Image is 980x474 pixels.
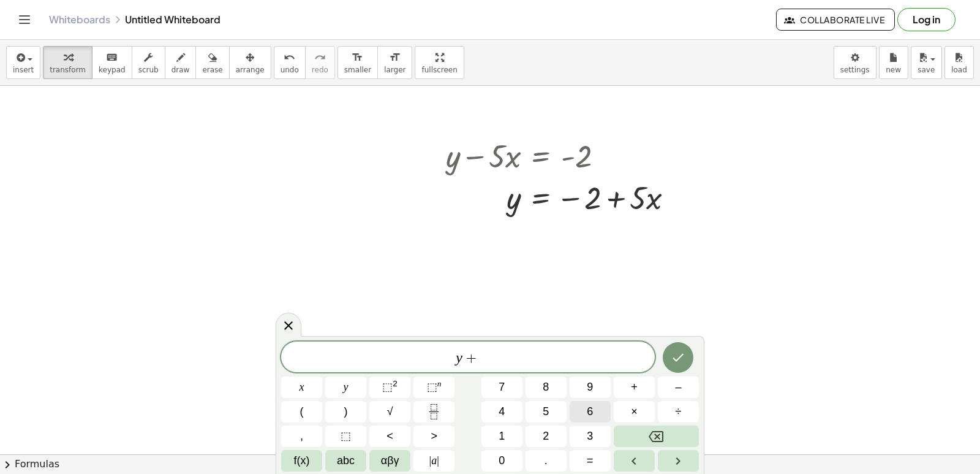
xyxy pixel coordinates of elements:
span: × [631,403,638,420]
button: Placeholder [325,426,366,447]
button: Greek alphabet [369,450,410,472]
button: 3 [570,426,611,447]
span: fullscreen [421,66,457,74]
span: f(x) [294,453,310,469]
button: Equals [570,450,611,472]
button: y [325,377,366,398]
button: 9 [570,377,611,398]
span: undo [281,66,299,74]
button: Done [663,342,693,373]
button: ( [281,401,322,422]
span: , [300,428,303,445]
button: load [944,46,974,79]
sup: n [437,379,442,388]
span: + [462,351,480,365]
span: – [675,379,681,396]
span: redo [312,66,328,74]
i: keyboard [106,50,118,65]
span: insert [13,66,34,74]
button: . [526,450,567,472]
button: 2 [526,426,567,447]
span: save [918,66,935,74]
span: 2 [543,428,549,445]
button: keyboardkeypad [92,46,132,79]
button: arrange [229,46,271,79]
button: 1 [481,426,522,447]
span: ÷ [676,403,682,420]
i: format_size [389,50,401,65]
button: Minus [658,377,699,398]
span: load [951,66,967,74]
i: undo [284,50,295,65]
button: 6 [570,401,611,422]
button: Toggle navigation [15,10,34,29]
button: Backspace [614,426,699,447]
button: scrub [132,46,165,79]
button: transform [43,46,92,79]
sup: 2 [393,379,398,388]
button: x [281,377,322,398]
button: new [879,46,908,79]
span: ⬚ [341,428,351,445]
button: Square root [369,401,410,422]
span: keypad [99,66,126,74]
span: y [344,379,349,396]
button: insert [6,46,40,79]
button: Greater than [413,426,454,447]
span: erase [202,66,222,74]
button: Alphabet [325,450,366,472]
button: Log in [897,8,956,31]
span: new [886,66,901,74]
span: < [386,428,393,445]
button: , [281,426,322,447]
span: 8 [543,379,549,396]
span: + [631,379,638,396]
a: Whiteboards [49,13,110,26]
span: √ [387,403,393,420]
button: Less than [369,426,410,447]
button: Right arrow [658,450,699,472]
button: draw [165,46,197,79]
span: x [300,379,304,396]
button: Times [614,401,655,422]
button: redoredo [305,46,335,79]
span: abc [337,453,355,469]
i: redo [314,50,326,65]
button: save [911,46,942,79]
button: Superscript [413,377,454,398]
button: undoundo [274,46,306,79]
span: 5 [543,403,549,420]
button: fullscreen [415,46,464,79]
button: Plus [614,377,655,398]
i: format_size [352,50,363,65]
button: Squared [369,377,410,398]
button: 4 [481,401,522,422]
span: . [545,453,548,469]
button: format_sizelarger [377,46,412,79]
button: settings [834,46,876,79]
span: 0 [499,453,505,469]
span: scrub [138,66,159,74]
span: 1 [499,428,505,445]
span: ) [344,403,348,420]
span: settings [840,66,870,74]
button: Functions [281,450,322,472]
span: smaller [344,66,371,74]
button: Absolute value [413,450,454,472]
span: 6 [587,403,593,420]
button: ) [325,401,366,422]
button: 7 [481,377,522,398]
span: draw [171,66,190,74]
button: Left arrow [614,450,655,472]
span: transform [50,66,86,74]
span: | [437,454,439,467]
span: 4 [499,403,505,420]
span: a [429,453,439,469]
button: 0 [481,450,522,472]
button: Divide [658,401,699,422]
span: 7 [499,379,505,396]
button: erase [195,46,229,79]
span: αβγ [381,453,399,469]
span: = [587,453,594,469]
button: Collaborate Live [776,9,895,31]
